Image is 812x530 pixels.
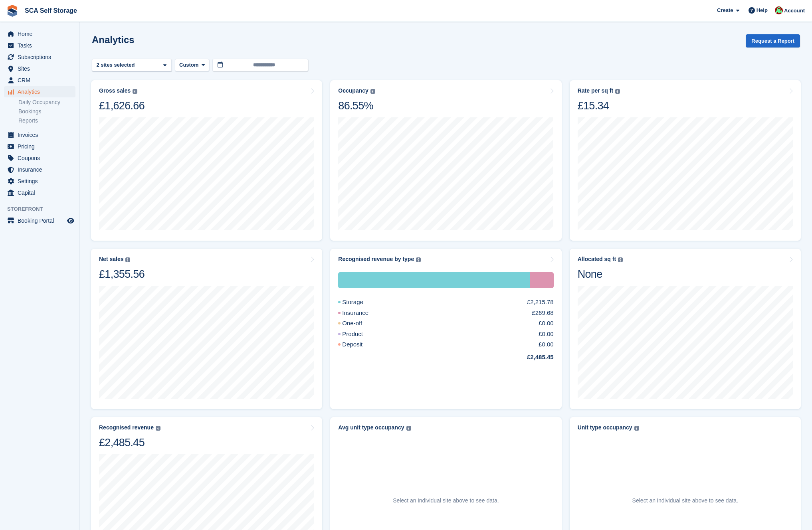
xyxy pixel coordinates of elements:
div: £1,355.56 [99,267,145,281]
span: Invoices [18,129,65,140]
img: stora-icon-8386f47178a22dfd0bd8f6a31ec36ba5ce8667c1dd55bd0f319d3a0aa187defe.svg [6,5,18,17]
div: £2,215.78 [527,298,554,307]
div: £1,626.66 [99,99,145,113]
div: 86.55% [338,99,375,113]
div: None [578,267,623,281]
a: menu [4,75,75,86]
div: Net sales [99,256,123,263]
a: Daily Occupancy [18,99,75,106]
p: Select an individual site above to see data. [632,496,738,505]
div: £0.00 [539,340,554,349]
div: Gross sales [99,87,131,94]
div: Rate per sq ft [578,87,613,94]
img: icon-info-grey-7440780725fd019a000dd9b08b2336e03edf1995a4989e88bcd33f0948082b44.svg [634,426,639,431]
div: £0.00 [539,319,554,328]
a: menu [4,28,75,40]
div: 2 sites selected [95,61,138,69]
div: £2,485.45 [99,436,160,449]
a: menu [4,141,75,152]
span: Custom [179,61,198,69]
a: menu [4,164,75,175]
a: menu [4,86,75,97]
div: Unit type occupancy [578,424,632,431]
a: Bookings [18,108,75,115]
span: Home [18,28,65,40]
img: icon-info-grey-7440780725fd019a000dd9b08b2336e03edf1995a4989e88bcd33f0948082b44.svg [615,89,620,94]
img: icon-info-grey-7440780725fd019a000dd9b08b2336e03edf1995a4989e88bcd33f0948082b44.svg [416,257,421,262]
span: Help [757,6,768,14]
img: icon-info-grey-7440780725fd019a000dd9b08b2336e03edf1995a4989e88bcd33f0948082b44.svg [618,257,623,262]
span: Account [784,7,805,15]
a: menu [4,215,75,226]
div: Allocated sq ft [578,256,616,263]
div: £15.34 [578,99,620,113]
span: Sites [18,63,65,74]
span: Create [717,6,733,14]
p: Select an individual site above to see data. [393,496,499,505]
img: icon-info-grey-7440780725fd019a000dd9b08b2336e03edf1995a4989e88bcd33f0948082b44.svg [125,257,130,262]
button: Custom [175,59,209,72]
a: Reports [18,117,75,125]
div: Storage [338,272,530,288]
a: menu [4,129,75,140]
div: £2,485.45 [508,353,554,362]
h2: Analytics [92,34,135,45]
img: icon-info-grey-7440780725fd019a000dd9b08b2336e03edf1995a4989e88bcd33f0948082b44.svg [156,426,160,431]
a: menu [4,51,75,63]
span: Booking Portal [18,215,65,226]
span: Capital [18,187,65,198]
div: Product [338,330,382,339]
div: Insurance [338,309,388,318]
span: Pricing [18,141,65,152]
span: Insurance [18,164,65,175]
a: SCA Self Storage [22,4,80,17]
a: menu [4,152,75,164]
span: Storefront [7,205,79,213]
div: Deposit [338,340,382,349]
img: Dale Chapman [775,6,783,14]
img: icon-info-grey-7440780725fd019a000dd9b08b2336e03edf1995a4989e88bcd33f0948082b44.svg [370,89,375,94]
img: icon-info-grey-7440780725fd019a000dd9b08b2336e03edf1995a4989e88bcd33f0948082b44.svg [133,89,137,94]
a: menu [4,176,75,187]
span: Subscriptions [18,51,65,63]
button: Request a Report [746,34,800,47]
span: Coupons [18,152,65,164]
a: Preview store [66,216,75,225]
span: CRM [18,75,65,86]
div: Occupancy [338,87,368,94]
span: Settings [18,176,65,187]
div: Recognised revenue [99,424,154,431]
div: £0.00 [539,330,554,339]
div: Avg unit type occupancy [338,424,404,431]
div: Storage [338,298,382,307]
div: Recognised revenue by type [338,256,414,263]
img: icon-info-grey-7440780725fd019a000dd9b08b2336e03edf1995a4989e88bcd33f0948082b44.svg [406,426,411,431]
div: £269.68 [532,309,553,318]
span: Analytics [18,86,65,97]
div: One-off [338,319,381,328]
span: Tasks [18,40,65,51]
a: menu [4,187,75,198]
a: menu [4,63,75,74]
a: menu [4,40,75,51]
div: Insurance [530,272,554,288]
